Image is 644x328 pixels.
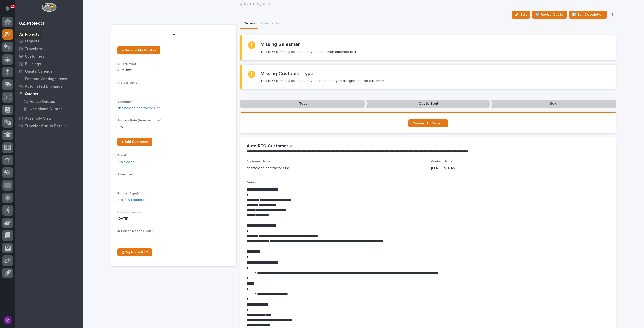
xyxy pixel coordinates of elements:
[117,230,153,233] span: In-Person Meeting Held?
[117,211,142,214] span: Date Requested
[122,140,148,144] span: + Add Customer
[117,154,126,157] span: Brand
[6,6,13,14] div: Notifications10
[15,75,83,83] a: Fab and Coatings Items
[42,3,56,12] img: Workspace Logo
[260,50,357,54] p: This RFQ currently does not have a salesman attached to it.
[25,77,67,81] p: Fab and Coatings Items
[19,105,83,112] a: Unclaimed Quotes
[117,173,132,176] span: Salesman
[25,32,40,36] p: My Work
[491,100,616,108] p: Sold
[15,68,83,75] a: Onsite Calendar
[117,192,140,195] span: Product Type(s)
[244,1,271,7] a: Back toMy Work
[572,12,603,18] span: 📝 Edit Description
[25,116,51,121] p: Assembly View
[512,11,530,19] button: Edit
[117,160,135,165] a: Stair Zone
[25,39,39,44] p: Projects
[117,31,230,38] p: -
[117,138,152,146] a: + Add Customer
[117,248,152,256] a: ⎘ Duplicate RFQ
[122,49,156,52] span: ← Back to My Quotes
[15,53,83,60] a: Customers
[117,125,230,130] p: 0 %
[412,122,444,125] span: Convert to Project
[260,71,313,77] h2: Missing Customer Type
[2,315,13,325] button: users-avatar
[117,63,136,66] span: RFQ Number
[117,197,144,203] a: Stairs & Ladders
[240,19,258,29] button: Details
[532,11,567,19] button: 🆕 Revise Quote
[240,100,366,108] p: Todo
[15,37,83,45] a: Projects
[30,100,55,104] p: Active Quotes
[247,181,257,184] span: Details
[431,160,452,163] span: Contact Name
[15,115,83,122] a: Assembly View
[15,30,83,37] a: My Work
[569,11,607,19] button: 📝 Edit Description
[15,60,83,68] a: Buildings
[535,12,563,18] span: 🆕 Revise Quote
[117,81,138,84] span: Project Name
[15,122,83,130] a: Traveler Status Details
[25,124,66,128] p: Traveler Status Details
[247,160,270,163] span: Customer Name
[520,12,527,17] span: Edit
[25,84,62,89] p: Automated Drawings
[117,119,162,122] span: Success Rate (from customer)
[25,62,41,66] p: Buildings
[25,47,42,51] p: Travelers
[11,5,14,8] p: 10
[30,107,63,111] p: Unclaimed Quotes
[15,83,83,90] a: Automated Drawings
[25,92,38,97] p: Quotes
[258,19,282,29] button: Comments
[19,21,44,26] div: 02. Projects
[117,46,160,54] a: ← Back to My Quotes
[15,90,83,98] a: Quotes
[408,119,448,127] a: Convert to Project
[260,79,384,83] p: This RFQ currently does not have a customer type assigned to the customer
[25,69,54,74] p: Onsite Calendar
[117,100,132,103] span: Customer
[247,144,294,149] button: Auto RFQ Customer
[247,144,288,149] h2: Auto RFQ Customer
[122,251,148,254] span: ⎘ Duplicate RFQ
[25,54,44,59] p: Customers
[117,178,230,184] p: -
[117,68,230,73] p: RFQ11815
[15,45,83,53] a: Travelers
[2,3,13,14] button: Notifications
[117,216,230,221] p: [DATE]
[431,166,459,171] p: [PERSON_NAME]
[260,41,301,48] h2: Missing Salesman
[117,106,160,111] a: chameleon contractors inc
[117,87,230,92] p: -
[366,100,491,108] p: Quote Sent
[19,98,83,105] a: Active Quotes
[117,235,230,240] p: -
[247,166,290,171] p: chameleon contractors inc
